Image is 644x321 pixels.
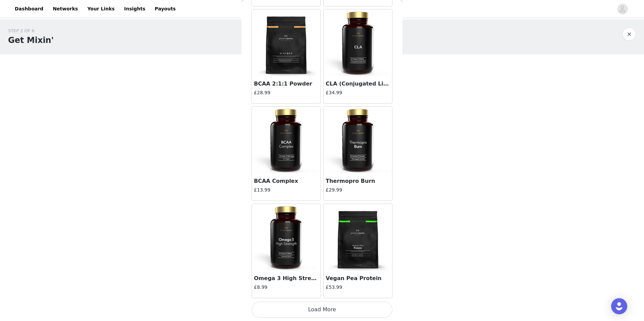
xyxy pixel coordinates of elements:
h4: £53.99 [326,284,390,291]
div: STEP 2 OF 6 [8,28,54,34]
img: Thermopro Burn [324,107,391,174]
a: Networks [49,1,82,16]
button: Load More [252,302,392,318]
h4: £34.99 [326,89,390,96]
h4: £8.99 [254,284,318,291]
h4: £28.99 [254,89,318,96]
h4: £13.99 [254,186,318,194]
h3: Omega 3 High Strength [254,274,318,282]
h3: CLA (Conjugated Linoleic Acid) [326,80,390,88]
div: avatar [619,4,626,14]
h4: £29.99 [326,186,390,194]
a: Dashboard [11,1,47,16]
a: Your Links [83,1,119,16]
h3: Thermopro Burn [326,177,390,185]
img: Omega 3 High Strength [253,204,320,271]
a: Insights [120,1,149,16]
h1: Get Mixin' [8,34,54,46]
div: Open Intercom Messenger [611,298,627,314]
img: BCAA 2:1:1 Powder [253,9,320,76]
img: BCAA Complex [253,107,320,174]
img: Vegan Pea Protein [324,204,391,271]
a: Payouts [151,1,180,16]
h3: Vegan Pea Protein [326,274,390,282]
h3: BCAA Complex [254,177,318,185]
img: CLA (Conjugated Linoleic Acid) [324,9,391,76]
h3: BCAA 2:1:1 Powder [254,80,318,88]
